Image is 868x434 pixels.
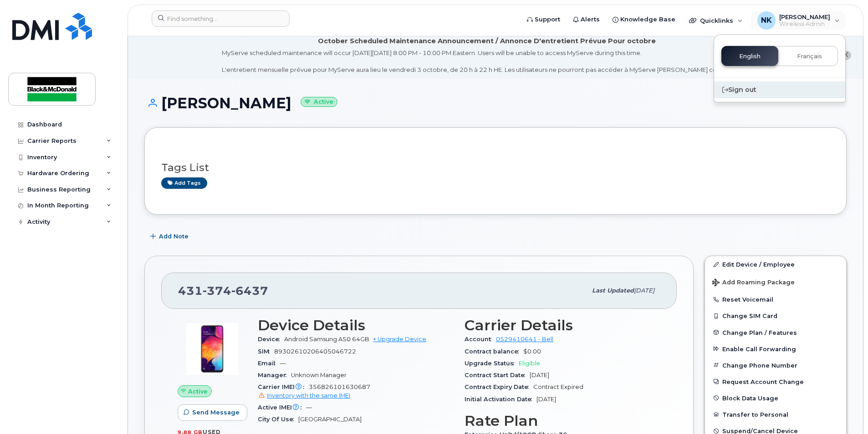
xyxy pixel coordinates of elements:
[284,336,369,343] span: Android Samsung A50 64GB
[705,373,846,390] button: Request Account Change
[533,384,583,390] span: Contract Expired
[705,273,846,291] button: Add Roaming Package
[306,404,312,411] span: —
[267,392,350,399] span: Inventory with the same IMEI
[188,387,208,396] span: Active
[705,256,846,273] a: Edit Device / Employee
[280,360,286,367] span: —
[705,390,846,406] button: Block Data Usage
[722,329,797,336] span: Change Plan / Features
[530,372,549,378] span: [DATE]
[298,416,362,423] span: [GEOGRAPHIC_DATA]
[536,396,556,403] span: [DATE]
[161,177,207,189] a: Add tags
[178,404,247,421] button: Send Message
[231,284,268,298] span: 6437
[465,317,660,333] h3: Carrier Details
[705,357,846,373] button: Change Phone Number
[465,336,496,343] span: Account
[258,384,309,390] span: Carrier IMEI
[797,53,822,60] span: Français
[203,284,231,298] span: 374
[258,372,291,378] span: Manager
[592,287,634,294] span: Last updated
[714,81,845,98] div: Sign out
[185,322,240,376] img: image20231002-3703462-1qu0sfr.jpeg
[465,360,519,367] span: Upgrade Status
[705,406,846,423] button: Transfer to Personal
[465,348,523,355] span: Contract balance
[258,360,280,367] span: Email
[496,336,553,343] a: 0529410641 - Bell
[634,287,654,294] span: [DATE]
[178,284,268,298] span: 431
[519,360,540,367] span: Eligible
[705,291,846,308] button: Reset Voicemail
[722,345,796,352] span: Enable Call Forwarding
[291,372,347,378] span: Unknown Manager
[161,162,830,173] h3: Tags List
[192,408,240,417] span: Send Message
[465,396,536,403] span: Initial Activation Date
[523,348,541,355] span: $0.00
[258,384,454,400] span: 356826101630687
[705,324,846,341] button: Change Plan / Features
[373,336,426,343] a: + Upgrade Device
[222,49,752,74] div: MyServe scheduled maintenance will occur [DATE][DATE] 8:00 PM - 10:00 PM Eastern. Users will be u...
[258,317,454,333] h3: Device Details
[301,97,337,107] small: Active
[712,279,795,288] span: Add Roaming Package
[705,308,846,324] button: Change SIM Card
[258,336,284,343] span: Device
[705,341,846,357] button: Enable Call Forwarding
[258,404,306,411] span: Active IMEI
[465,372,530,378] span: Contract Start Date
[465,413,660,429] h3: Rate Plan
[258,416,298,423] span: City Of Use
[318,36,656,46] div: October Scheduled Maintenance Announcement / Annonce D'entretient Prévue Pour octobre
[258,348,274,355] span: SIM
[465,384,533,390] span: Contract Expiry Date
[274,348,356,355] span: 89302610206405046722
[258,392,350,399] a: Inventory with the same IMEI
[144,95,847,111] h1: [PERSON_NAME]
[144,228,196,245] button: Add Note
[159,232,189,241] span: Add Note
